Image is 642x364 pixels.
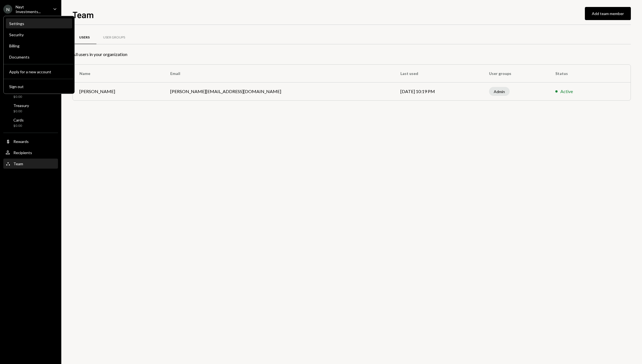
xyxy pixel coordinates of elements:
th: Status [549,65,606,82]
h1: Team [72,9,94,20]
div: Admin [489,87,510,96]
button: Sign out [6,82,72,92]
div: Recipients [13,150,32,155]
div: Cards [13,118,24,122]
div: Active [560,88,573,95]
div: Rewards [13,139,29,144]
div: Billing [9,43,69,48]
th: User groups [482,65,548,82]
div: $0.00 [13,123,24,128]
div: User Groups [103,35,125,40]
div: Security [9,32,69,37]
div: Sign out [9,84,69,89]
a: Treasury$0.00 [3,101,58,115]
a: User Groups [96,30,132,45]
th: Last used [394,65,483,82]
div: $0.00 [13,94,27,99]
th: Email [164,65,394,82]
td: [PERSON_NAME][EMAIL_ADDRESS][DOMAIN_NAME] [164,82,394,100]
button: Add team member [585,7,631,20]
th: Name [73,65,164,82]
div: Settings [9,21,69,26]
div: N [3,5,12,14]
div: Users [79,35,90,40]
a: Billing [6,41,72,51]
a: Settings [6,18,72,28]
a: Team [3,159,58,169]
div: Team [13,161,23,166]
a: Cards$0.00 [3,116,58,129]
div: Documents [9,55,69,59]
a: Documents [6,52,72,62]
a: Recipients [3,147,58,157]
td: [DATE] 10:19 PM [394,82,483,100]
a: Rewards [3,136,58,146]
div: Treasury [13,103,29,108]
div: Apply for a new account [9,69,69,74]
button: Apply for a new account [6,67,72,77]
a: Users [72,30,96,45]
td: [PERSON_NAME] [73,82,164,100]
div: $0.00 [13,109,29,114]
div: All users in your organization [72,51,631,58]
a: Security [6,30,72,40]
div: Nayt Investments... [16,4,48,14]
